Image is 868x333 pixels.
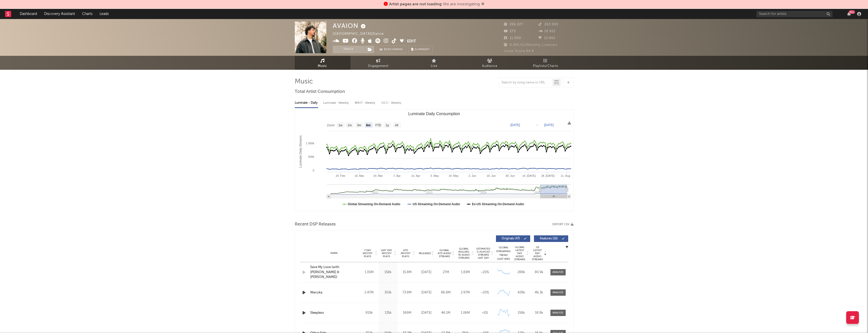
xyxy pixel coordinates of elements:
span: 8.485.622 Monthly Listeners [504,43,558,47]
span: Originals ( 47 ) [499,237,523,240]
div: 2.47M [361,290,377,295]
span: Global Rolling 7D Audio Streams [457,247,471,259]
div: 18.9k [531,310,547,316]
div: 169M [399,310,415,316]
div: 158k [380,270,396,275]
text: 30. Jun [505,174,514,177]
text: 24. Feb [336,174,345,177]
div: Luminate - Daily [295,99,318,107]
div: 99 + [849,10,855,14]
div: 27M [437,270,454,275]
div: Name [310,251,358,255]
div: 2.97M [457,290,474,295]
div: [DATE] [418,290,435,295]
button: Originals(47) [496,235,530,242]
a: Engagement [350,56,406,70]
button: Export CSV [552,223,574,226]
div: Luminate - Weekly [323,99,350,107]
span: Global Latest Day Audio Streams [514,246,526,261]
span: 10.921 [539,30,556,33]
text: [DATE] [510,123,520,127]
div: ~ 20 % [476,290,493,295]
div: 1.83M [457,270,474,275]
text: 5. May [430,174,439,177]
div: Wacuka [310,290,358,295]
button: Track [333,46,364,53]
input: Search by song name or URL [499,81,552,85]
text: Zoom [327,124,335,127]
span: 13.852 [539,37,555,40]
text: 2. Jun [469,174,476,177]
div: 80.9k [531,270,547,275]
div: 428k [514,290,529,295]
text: All [395,124,398,127]
text: → [536,123,539,127]
button: Features(16) [534,235,568,242]
text: 1m [347,124,352,127]
div: [GEOGRAPHIC_DATA] | Dance [333,31,390,37]
text: 1 000k [306,142,314,145]
div: 1.06M [457,310,474,316]
span: Summary [415,48,430,51]
div: Global Streaming Trend (Last 60D) [496,246,511,261]
span: Jump Score: 64.8 [504,49,534,53]
a: Live [406,56,462,70]
span: Features ( 16 ) [537,237,561,240]
text: Global Streaming On-Demand Audio [348,202,400,206]
span: Benchmark [384,47,403,53]
div: BMAT - Weekly [355,99,376,107]
text: 10. Mar [354,174,364,177]
text: 0 [312,169,314,172]
span: Total Artist Consumption [295,89,345,95]
span: : We are investigating [389,2,480,6]
span: 256.227 [504,23,523,26]
div: 46.1M [437,310,454,316]
a: Leads [96,9,112,19]
a: Save My Love (with [PERSON_NAME] & [PERSON_NAME]) [310,265,358,280]
span: 263.500 [539,23,558,26]
text: 500k [308,155,314,158]
div: [DATE] [418,310,435,316]
svg: Luminate Daily Consumption [295,110,573,211]
a: Benchmark [377,46,406,53]
a: Charts [79,9,96,19]
a: Audience [462,56,518,70]
text: Luminate Daily Streams [299,135,302,168]
div: 15.8M [399,270,415,275]
a: Discovery Assistant [41,9,79,19]
div: 46.3k [531,290,547,295]
button: Summary [409,46,433,53]
text: 1w [338,124,342,127]
a: Playlists/Charts [518,56,574,70]
span: 11.000 [504,37,521,40]
div: 288k [514,270,529,275]
span: 7 Day Spotify Plays [361,249,374,258]
text: 7. Apr [393,174,401,177]
div: AVAION [333,22,367,30]
text: 16. Jun [487,174,496,177]
text: 19. May [449,174,459,177]
span: Artist pages are not loading [389,2,442,6]
span: Recent DSP Releases [295,221,336,227]
span: Engagement [368,63,389,69]
div: <5% [476,310,493,316]
a: Sleepless [310,310,358,316]
text: YTD [375,124,381,127]
span: Live [431,63,437,69]
button: Edit [407,38,416,45]
span: ATD Spotify Plays [399,249,412,258]
div: 135k [380,310,396,316]
div: 353k [380,290,396,295]
span: 273 [504,30,516,33]
text: 6m [366,124,370,127]
text: 24. Mar [373,174,383,177]
div: [DATE] [418,270,435,275]
text: Ex-US Streaming On-Demand Audio [472,202,524,206]
div: 86.8M [437,290,454,295]
div: ~ 20 % [476,270,493,275]
text: Luminate Daily Consumption [408,112,460,116]
text: [DATE] [544,123,554,127]
a: Music [295,56,350,70]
